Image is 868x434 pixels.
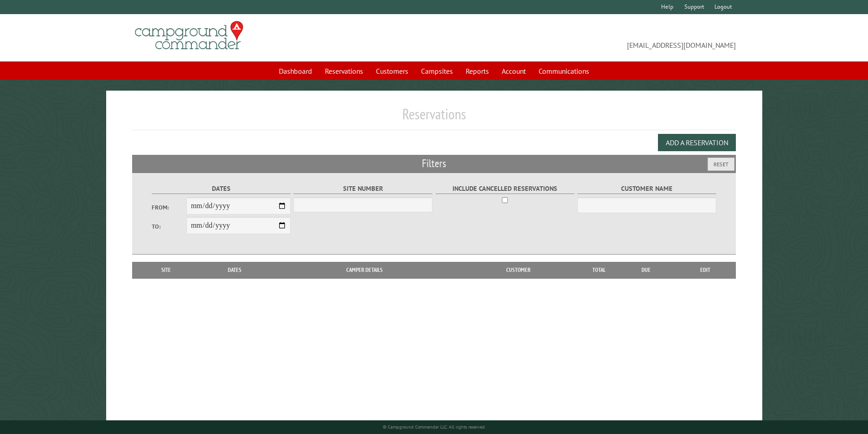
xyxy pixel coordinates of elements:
[274,262,455,278] th: Camper Details
[319,62,369,80] a: Reservations
[416,62,458,80] a: Campsites
[293,184,432,194] label: Site Number
[533,62,595,80] a: Communications
[383,424,486,430] small: © Campground Commander LLC. All rights reserved.
[152,184,291,194] label: Dates
[617,262,675,278] th: Due
[708,158,734,171] button: Reset
[496,62,531,80] a: Account
[137,262,196,278] th: Site
[455,262,581,278] th: Customer
[132,155,736,172] h2: Filters
[132,105,736,130] h1: Reservations
[434,25,736,51] span: [EMAIL_ADDRESS][DOMAIN_NAME]
[132,18,246,53] img: Campground Commander
[152,222,186,231] label: To:
[436,184,575,194] label: Include Cancelled Reservations
[675,262,736,278] th: Edit
[581,262,617,278] th: Total
[273,62,318,80] a: Dashboard
[460,62,494,80] a: Reports
[152,203,186,212] label: From:
[196,262,274,278] th: Dates
[658,134,736,151] button: Add a Reservation
[370,62,414,80] a: Customers
[577,184,716,194] label: Customer Name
